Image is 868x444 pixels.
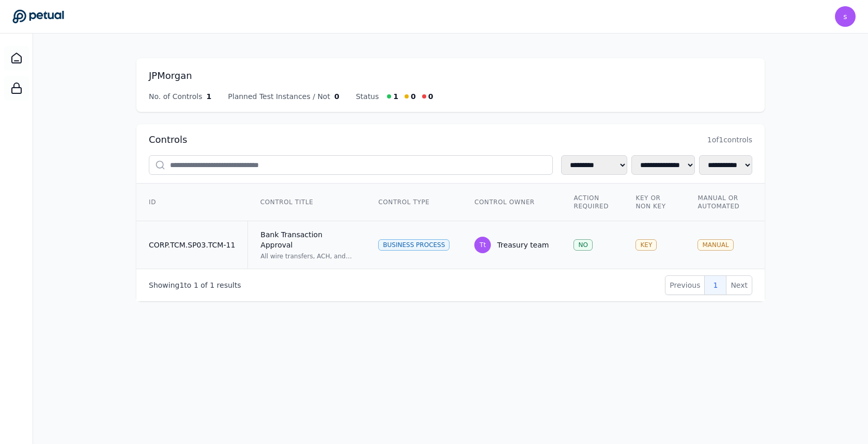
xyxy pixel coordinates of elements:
span: 0 [411,91,416,102]
span: 1 [194,281,198,289]
span: 1 [393,91,398,102]
button: Previous [665,275,705,295]
div: KEY [636,239,657,251]
nav: Pagination [665,275,752,295]
td: CORP.TCM.SP03.TCM-11 [136,221,248,269]
span: 0 [428,91,433,102]
span: 1 of 1 controls [707,135,752,145]
div: NO [574,239,592,251]
button: 1 [704,275,726,295]
span: 1 [207,91,212,102]
span: Status [356,91,379,102]
th: Key or Non Key [623,184,685,221]
p: Showing to of results [149,280,241,290]
th: Manual or Automated [685,184,757,221]
h1: JPMorgan [149,69,752,83]
div: All wire transfers, ACH, and check payments are authorized and approved prior to being initiated ... [260,252,353,260]
th: Last Testing Date [757,184,830,221]
div: Business Process [378,239,450,251]
th: Action Required [561,184,623,221]
div: Bank Transaction Approval [260,229,353,250]
span: No. of Controls [149,91,203,102]
span: 1 [179,281,184,289]
span: 0 [334,91,339,102]
span: s [843,11,847,22]
div: MANUAL [698,239,733,251]
a: SOC [4,76,29,101]
th: Control Owner [462,184,561,221]
span: Control Title [260,198,314,206]
div: Treasury team [497,240,549,250]
button: Next [726,275,752,295]
span: Tt [479,241,486,249]
h2: Controls [149,133,187,147]
span: ID [149,198,156,206]
a: Dashboard [4,46,29,71]
span: Planned Test Instances / Not [228,91,330,102]
th: Control Type [366,184,462,221]
a: Go to Dashboard [12,9,64,24]
span: 1 [210,281,214,289]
